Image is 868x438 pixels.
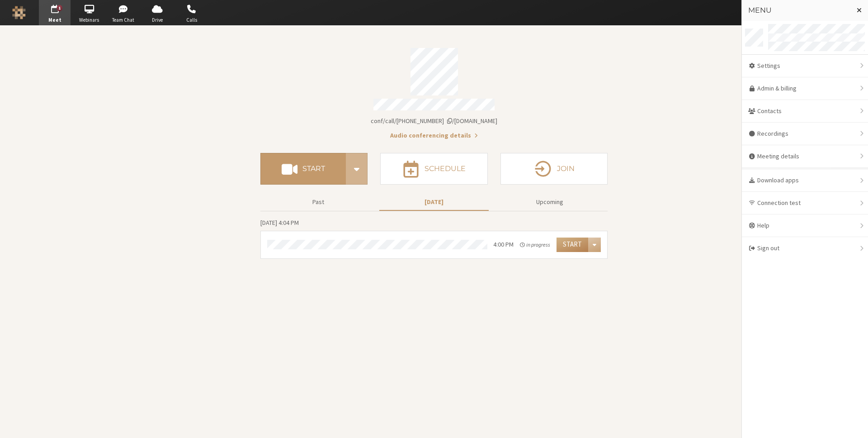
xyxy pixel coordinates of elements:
h4: Schedule [425,165,466,172]
button: Join [500,153,608,185]
button: Copy my meeting room linkCopy my meeting room link [371,116,497,126]
button: Schedule [380,153,487,185]
span: Team Chat [108,16,139,24]
div: 1 [57,5,63,11]
h4: Start [302,165,325,172]
span: [DATE] 4:04 PM [260,219,299,227]
div: Help [742,214,868,237]
div: Start conference options [346,153,368,185]
div: Connection test [742,192,868,214]
div: Meeting details [742,145,868,168]
span: Webinars [73,16,105,24]
span: Calls [176,16,208,24]
img: Iotum [12,6,26,19]
h4: Join [557,165,575,172]
iframe: Chat [845,414,861,432]
em: in progress [520,241,550,249]
button: Upcoming [495,194,604,210]
button: [DATE] [379,194,489,210]
div: Sign out [742,237,868,259]
button: Audio conferencing details [390,131,478,140]
div: 4:00 PM [493,240,514,249]
div: Contacts [742,100,868,123]
span: Copy my meeting room link [371,117,497,125]
a: Admin & billing [742,77,868,100]
button: Start [260,153,346,185]
section: Today's Meetings [260,218,608,259]
div: Settings [742,55,868,77]
div: Download apps [742,169,868,192]
div: Recordings [742,123,868,145]
span: Drive [142,16,173,24]
div: Open menu [588,238,601,252]
section: Account details [260,42,608,140]
button: Start [557,238,588,252]
span: Meet [39,16,71,24]
button: Past [264,194,373,210]
h3: Menu [748,6,849,14]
